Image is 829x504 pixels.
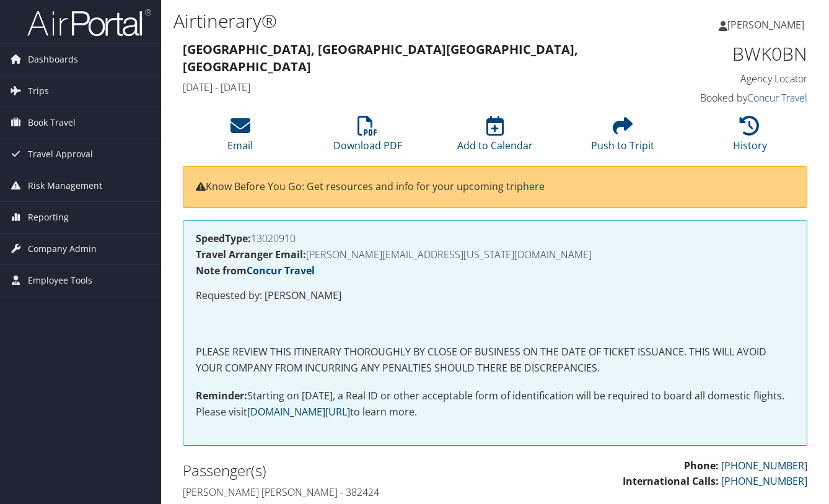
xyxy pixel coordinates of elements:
[183,485,486,499] h4: [PERSON_NAME] [PERSON_NAME] - 382424
[196,248,306,261] strong: Travel Arranger Email:
[684,459,719,472] strong: Phone:
[333,123,402,152] a: Download PDF
[28,170,102,201] span: Risk Management
[747,91,807,105] a: Concur Travel
[523,180,545,193] a: here
[28,202,69,233] span: Reporting
[196,250,794,259] h4: [PERSON_NAME][EMAIL_ADDRESS][US_STATE][DOMAIN_NAME]
[196,179,794,195] p: Know Before You Go: Get resources and info for your upcoming trip
[665,72,808,85] h4: Agency Locator
[196,388,794,420] p: Starting on [DATE], a Real ID or other acceptable form of identification will be required to boar...
[28,107,76,138] span: Book Travel
[28,76,49,106] span: Trips
[247,405,350,419] a: [DOMAIN_NAME][URL]
[719,6,817,43] a: [PERSON_NAME]
[227,123,253,152] a: Email
[28,233,97,264] span: Company Admin
[623,474,719,488] strong: International Calls:
[721,459,807,472] a: [PHONE_NUMBER]
[27,8,151,37] img: airportal-logo.png
[196,264,315,277] strong: Note from
[457,123,533,152] a: Add to Calendar
[28,265,92,296] span: Employee Tools
[183,80,647,94] h4: [DATE] - [DATE]
[247,264,315,277] a: Concur Travel
[721,474,807,488] a: [PHONE_NUMBER]
[173,8,602,34] h1: Airtinerary®
[665,91,808,105] h4: Booked by
[196,288,794,304] p: Requested by: [PERSON_NAME]
[733,123,767,152] a: History
[183,460,486,481] h2: Passenger(s)
[196,344,794,376] p: PLEASE REVIEW THIS ITINERARY THOROUGHLY BY CLOSE OF BUSINESS ON THE DATE OF TICKET ISSUANCE. THIS...
[196,389,247,402] strong: Reminder:
[727,18,804,32] span: [PERSON_NAME]
[183,41,578,75] strong: [GEOGRAPHIC_DATA], [GEOGRAPHIC_DATA] [GEOGRAPHIC_DATA], [GEOGRAPHIC_DATA]
[28,44,78,75] span: Dashboards
[196,233,794,243] h4: 13020910
[591,123,654,152] a: Push to Tripit
[196,232,251,245] strong: SpeedType:
[28,139,93,170] span: Travel Approval
[665,41,808,67] h1: BWK0BN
